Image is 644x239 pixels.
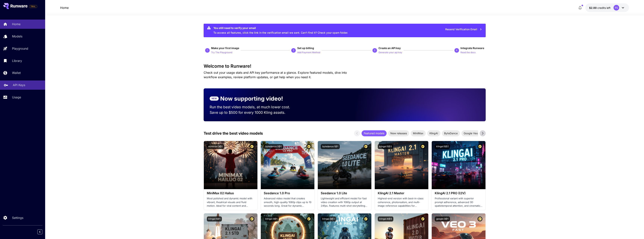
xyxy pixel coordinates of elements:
span: $2.00 [589,6,597,9]
p: Most polished and dynamic model with vibrant, theatrical visuals and fluid motion. Ideal for vira... [207,197,254,208]
h3: Seedance 1.0 Pro [264,191,311,195]
p: Models [12,34,22,39]
button: klingai:3@1 [264,216,279,222]
span: Create an API key [379,46,401,50]
button: klingai:5@3 [378,144,393,149]
p: 3 [374,49,375,52]
div: ByteDance [442,130,460,136]
div: You still need to verify your email [213,26,348,30]
p: Save up to $500 for every 1000 Kling assets. [210,110,297,115]
div: Collapse sidebar [40,228,45,235]
button: Certified Model – Vetted for best performance and includes a commercial license. [477,144,482,149]
span: Make your first image [211,46,239,50]
a: Home [60,5,69,10]
p: Try The Playground [211,51,232,54]
span: New releases [388,131,409,135]
span: KlingAI [427,131,440,135]
p: Playground [12,46,28,51]
button: klingai:3@2 [321,216,336,222]
div: Featured models [362,130,387,136]
span: Featured models [362,131,387,135]
div: $2.00 [589,6,611,10]
button: Generate your api key [379,50,402,55]
button: Certified Model – Vetted for best performance and includes a commercial license. [477,216,482,222]
button: Certified Model – Vetted for best performance and includes a commercial license. [420,216,425,222]
h3: Seedance 1.0 Lite [321,191,368,195]
div: Google Veo [461,130,480,136]
nav: breadcrumb [60,5,69,10]
p: Test drive the best video models [204,131,263,136]
p: Lightweight and efficient model for fast video creation with 1080p output at 24fps. Features mult... [321,197,368,208]
button: Resend Verification Email [443,26,484,33]
span: Add your payment card to enable full platform functionality. [29,4,37,9]
p: 2 [293,49,294,52]
span: credits left [597,6,611,9]
img: alt [432,141,485,189]
div: MiniMax [411,130,426,136]
button: Certified Model – Vetted for best performance and includes a commercial license. [249,144,254,149]
span: Google Veo [461,131,480,135]
button: Certified Model – Vetted for best performance and includes a commercial license. [363,216,368,222]
button: Read the docs [460,50,476,55]
span: Check out your usage stats and API key performance at a glance. Explore featured models, dive int... [204,71,347,79]
button: Try The Playground [211,50,232,55]
span: ByteDance [442,131,460,135]
p: Home [12,22,20,26]
h3: MiniMax 02 Hailuo [207,191,254,195]
p: Wallet [12,71,21,75]
p: Professional variant with superior prompt adherence, advanced 3D spatiotemporal attention, and ci... [435,197,482,208]
p: Generate your api key [379,51,402,54]
button: Certified Model – Vetted for best performance and includes a commercial license. [249,216,254,222]
h3: Welcome to Runware! [204,64,486,69]
button: Collapse sidebar [37,229,42,234]
p: Run the best video models, at much lower cost. [210,104,297,110]
p: Highest-end version with best-in-class coherence, photorealism, and multi-image reference capabil... [378,197,425,208]
p: Advanced video model that creates smooth, high-quality 1080p clips up to 10 seconds long. Great f... [264,197,311,208]
button: Certified Model – Vetted for best performance and includes a commercial license. [363,144,368,149]
p: 1 [207,49,208,52]
button: $2.00PS [585,3,629,12]
img: alt [204,141,257,189]
button: klingai:5@1 [207,216,222,222]
img: alt [318,141,371,189]
p: Read the docs [460,51,476,54]
button: Certified Model – Vetted for best performance and includes a commercial license. [306,144,311,149]
span: Integrate Runware [460,46,484,50]
img: alt [261,141,314,189]
div: KlingAI [427,130,440,136]
img: alt [375,141,428,189]
p: Now supporting video! [220,94,283,103]
h3: KlingAI 2.1 Master [378,191,425,195]
p: Settings [12,215,23,220]
div: To access all features, click the link in the verification email we sent. Can’t find it? Check yo... [213,25,348,36]
p: Usage [12,95,21,99]
span: MiniMax [411,131,426,135]
button: Add Payment Method [297,50,320,55]
button: klingai:4@3 [378,216,393,222]
span: Set up billing [297,46,314,50]
p: API Keys [13,83,25,87]
p: Add Payment Method [297,51,320,54]
h3: KlingAI 2.1 PRO (I2V) [435,191,482,195]
p: 4 [456,49,457,52]
span: TRIAL [29,5,37,8]
button: klingai:5@2 [435,144,450,149]
button: bytedance:2@1 [264,144,283,149]
div: PS [614,5,619,11]
p: NEW [212,97,217,100]
button: google:3@1 [435,216,450,222]
button: Certified Model – Vetted for best performance and includes a commercial license. [420,144,425,149]
button: bytedance:1@1 [321,144,340,149]
button: Certified Model – Vetted for best performance and includes a commercial license. [306,216,311,222]
div: New releases [388,130,409,136]
p: Library [12,58,22,63]
button: minimax:3@1 [207,144,224,149]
